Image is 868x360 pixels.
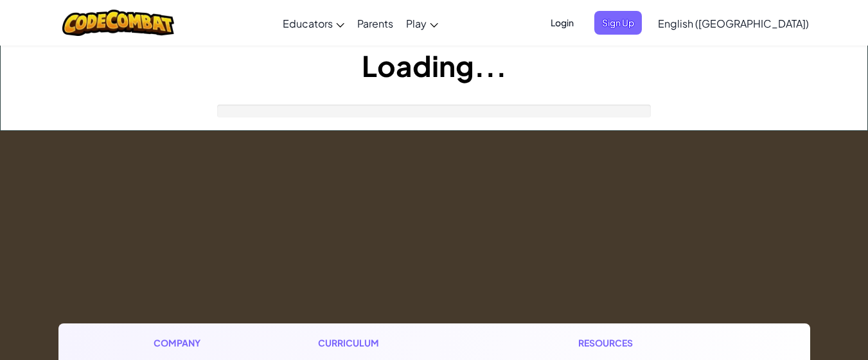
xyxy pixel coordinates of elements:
[578,336,715,350] h1: Resources
[594,11,642,35] button: Sign Up
[651,6,815,40] a: English ([GEOGRAPHIC_DATA])
[276,6,351,40] a: Educators
[154,336,213,350] h1: Company
[351,6,400,40] a: Parents
[318,336,474,350] h1: Curriculum
[283,17,333,30] span: Educators
[543,11,581,35] button: Login
[406,17,427,30] span: Play
[62,10,175,36] img: CodeCombat logo
[400,6,445,40] a: Play
[658,17,809,30] span: English ([GEOGRAPHIC_DATA])
[1,46,867,85] h1: Loading...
